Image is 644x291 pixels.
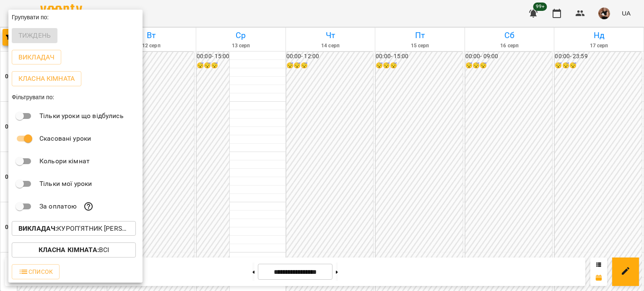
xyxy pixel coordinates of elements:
[39,201,77,211] p: За оплатою
[39,245,109,255] p: Всі
[12,264,60,279] button: Список
[39,179,92,189] p: Тільки мої уроки
[18,224,129,234] p: Куроп'ятник [PERSON_NAME]
[12,50,61,65] button: Викладач
[39,156,90,166] p: Кольори кімнат
[39,111,124,121] p: Тільки уроки що відбулись
[8,90,143,105] div: Фільтрувати по:
[12,71,81,86] button: Класна кімната
[12,221,136,236] button: Викладач:Куроп'ятник [PERSON_NAME]
[18,74,75,84] p: Класна кімната
[18,267,53,277] span: Список
[39,246,99,254] b: Класна кімната :
[8,10,143,25] div: Групувати по:
[39,134,91,144] p: Скасовані уроки
[18,224,57,232] b: Викладач :
[12,242,136,258] button: Класна кімната:Всі
[18,52,55,62] p: Викладач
